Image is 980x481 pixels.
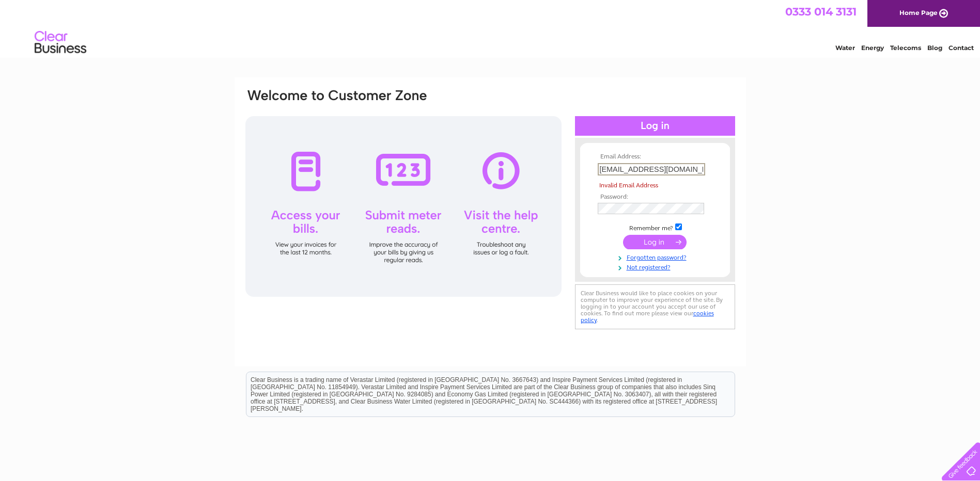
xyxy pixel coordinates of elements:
a: Energy [861,44,884,52]
a: cookies policy [581,310,714,324]
input: Submit [623,235,687,249]
a: 0333 014 3131 [785,5,857,18]
td: Remember me? [595,222,715,232]
a: Forgotten password? [598,252,715,262]
th: Password: [595,194,715,201]
a: Not registered? [598,262,715,271]
th: Email Address: [595,153,715,161]
img: logo.png [34,27,87,58]
a: Water [835,44,855,52]
a: Blog [927,44,942,52]
a: Contact [948,44,974,52]
span: Invalid Email Address [599,182,658,189]
a: Telecoms [890,44,921,52]
div: Clear Business would like to place cookies on your computer to improve your experience of the sit... [575,284,735,329]
div: Clear Business is a trading name of Verastar Limited (registered in [GEOGRAPHIC_DATA] No. 3667643... [246,6,735,50]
